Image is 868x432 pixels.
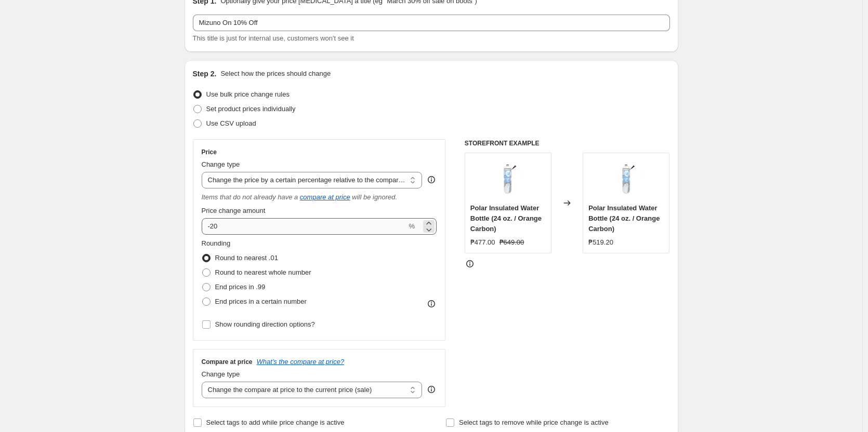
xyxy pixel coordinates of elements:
[202,148,217,156] h3: Price
[426,384,437,395] div: help
[202,218,407,235] input: -20
[499,237,524,248] strike: ₱649.00
[426,174,437,185] div: help
[215,283,266,291] span: End prices in .99
[206,419,345,426] span: Select tags to add while price change is active
[202,370,240,378] span: Change type
[588,237,613,248] div: ₱519.20
[202,239,231,247] span: Rounding
[465,139,670,147] h6: STOREFRONT EXAMPLE
[206,90,290,98] span: Use bulk price change rules
[606,158,647,200] img: 174437_a_80x.jpg
[257,358,345,366] button: What's the compare at price?
[588,204,660,233] span: Polar Insulated Water Bottle (24 oz. / Orange Carbon)
[206,105,296,113] span: Set product prices individually
[202,160,240,168] span: Change type
[202,207,266,214] span: Price change amount
[470,237,495,248] div: ₱477.00
[202,358,253,366] h3: Compare at price
[470,204,542,233] span: Polar Insulated Water Bottle (24 oz. / Orange Carbon)
[409,222,415,230] span: %
[202,193,298,201] i: Items that do not already have a
[215,254,278,262] span: Round to nearest .01
[206,119,256,127] span: Use CSV upload
[215,320,315,328] span: Show rounding direction options?
[215,268,311,276] span: Round to nearest whole number
[215,298,307,305] span: End prices in a certain number
[487,158,529,200] img: 174437_a_80x.jpg
[352,193,397,201] i: will be ignored.
[300,193,350,201] button: compare at price
[193,34,354,42] span: This title is just for internal use, customers won't see it
[220,69,331,79] p: Select how the prices should change
[193,15,670,31] input: 30% off holiday sale
[459,419,609,426] span: Select tags to remove while price change is active
[193,69,217,79] h2: Step 2.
